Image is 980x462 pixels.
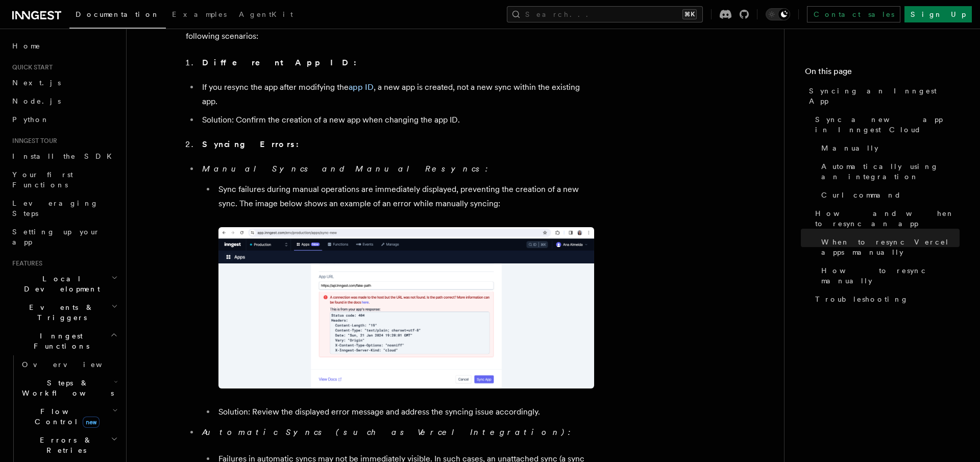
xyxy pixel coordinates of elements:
span: Node.js [12,97,61,105]
button: Events & Triggers [8,298,120,327]
a: When to resync Vercel apps manually [817,233,960,261]
span: Documentation [76,10,160,18]
strong: Syncing Errors: [202,139,305,149]
span: Manually [821,143,878,153]
h4: On this page [805,65,960,82]
span: Setting up your app [12,228,100,246]
kbd: ⌘K [682,9,697,19]
span: Quick start [8,63,53,71]
a: Home [8,37,120,55]
span: Home [12,41,41,51]
a: Node.js [8,92,120,110]
a: Your first Functions [8,165,120,194]
a: Next.js [8,74,120,92]
li: Solution: Review the displayed error message and address the syncing issue accordingly. [215,405,594,419]
a: Install the SDK [8,147,120,165]
a: Documentation [69,3,166,29]
a: Setting up your app [8,223,120,251]
span: Events & Triggers [8,302,111,323]
a: Contact sales [807,6,900,22]
img: Inngest Cloud screen with app error while syncing [218,227,594,388]
span: Inngest tour [8,137,57,145]
span: Install the SDK [12,152,118,160]
button: Steps & Workflows [18,374,120,402]
li: If you resync the app after modifying the , a new app is created, not a new sync within the exist... [199,80,594,109]
span: Steps & Workflows [18,378,114,398]
span: Next.js [12,79,61,87]
a: Python [8,110,120,129]
a: Manually [817,139,960,157]
span: Examples [172,10,227,18]
button: Inngest Functions [8,327,120,355]
em: Manual Syncs and Manual Resyncs: [202,164,491,174]
span: Features [8,259,42,268]
li: Solution: Confirm the creation of a new app when changing the app ID. [199,113,594,127]
span: new [83,417,100,428]
span: Automatically using an integration [821,161,960,182]
span: Python [12,115,50,124]
a: app ID [349,82,374,92]
span: Flow Control [18,406,112,427]
span: How to resync manually [821,265,960,286]
span: Overview [22,360,127,369]
span: When to resync Vercel apps manually [821,237,960,257]
a: Syncing an Inngest App [805,82,960,110]
button: Search...⌘K [507,6,703,22]
a: Troubleshooting [811,290,960,308]
em: Automatic Syncs (such as Vercel Integration): [202,427,573,437]
button: Errors & Retries [18,431,120,459]
span: Inngest Functions [8,331,110,351]
p: If you're experiencing difficulties with syncing and cannot locate your sync in the sync list, co... [186,15,594,43]
span: Errors & Retries [18,435,111,455]
a: How and when to resync an app [811,204,960,233]
span: Sync a new app in Inngest Cloud [815,114,960,135]
a: Curl command [817,186,960,204]
a: Leveraging Steps [8,194,120,223]
span: Syncing an Inngest App [809,86,960,106]
span: Your first Functions [12,171,73,189]
a: Sync a new app in Inngest Cloud [811,110,960,139]
a: Sign Up [904,6,972,22]
a: How to resync manually [817,261,960,290]
a: Automatically using an integration [817,157,960,186]
strong: Different App ID: [202,58,362,67]
span: Local Development [8,274,111,294]
a: Examples [166,3,233,28]
button: Toggle dark mode [766,8,790,20]
a: Overview [18,355,120,374]
a: AgentKit [233,3,299,28]
span: How and when to resync an app [815,208,960,229]
span: Curl command [821,190,901,200]
li: Sync failures during manual operations are immediately displayed, preventing the creation of a ne... [215,182,594,388]
span: AgentKit [239,10,293,18]
button: Flow Controlnew [18,402,120,431]
span: Leveraging Steps [12,199,99,217]
span: Troubleshooting [815,294,909,304]
button: Local Development [8,270,120,298]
